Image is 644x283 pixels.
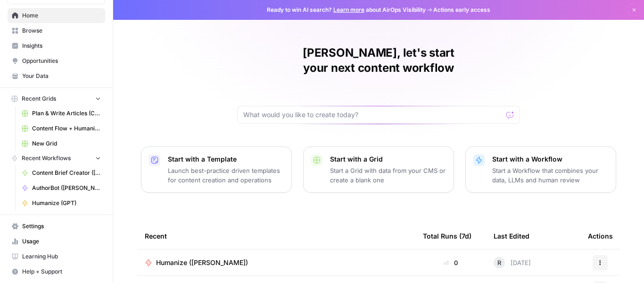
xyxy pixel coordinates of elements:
div: Actions [588,223,613,249]
span: Plan & Write Articles (COM) [32,109,101,118]
a: New Grid [17,136,105,151]
a: Usage [8,234,105,249]
span: Actions early access [433,6,490,14]
span: Insights [22,42,101,50]
button: Start with a TemplateLaunch best-practice driven templates for content creation and operations [141,146,292,193]
a: Humanize ([PERSON_NAME]) [145,258,408,267]
span: Browse [22,26,101,35]
span: Usage [22,237,101,246]
span: Content Flow + Humanize [32,124,101,133]
span: Help + Support [22,267,101,276]
p: Launch best-practice driven templates for content creation and operations [168,166,284,185]
button: Help + Support [8,264,105,279]
span: Content Brief Creator ([PERSON_NAME]) [32,169,101,177]
div: Total Runs (7d) [423,223,471,249]
div: [DATE] [494,257,531,268]
div: 0 [423,258,479,267]
a: Content Brief Creator ([PERSON_NAME]) [17,165,105,180]
span: Humanize (GPT) [32,199,101,207]
span: R [497,258,501,267]
span: Ready to win AI search? about AirOps Visibility [267,6,426,14]
a: Content Flow + Humanize [17,121,105,136]
span: AuthorBot ([PERSON_NAME]) [32,184,101,192]
a: Home [8,8,105,23]
a: Learning Hub [8,249,105,264]
a: AuthorBot ([PERSON_NAME]) [17,180,105,196]
span: Learning Hub [22,252,101,261]
span: New Grid [32,139,101,148]
p: Start with a Grid [330,154,446,164]
span: Opportunities [22,57,101,65]
a: Learn more [333,6,364,13]
a: Plan & Write Articles (COM) [17,106,105,121]
a: Humanize (GPT) [17,196,105,211]
h1: [PERSON_NAME], let's start your next content workflow [237,45,520,76]
p: Start with a Workflow [492,154,608,164]
button: Recent Workflows [8,151,105,165]
input: What would you like to create today? [243,110,503,120]
span: Your Data [22,72,101,80]
div: Last Edited [494,223,529,249]
span: Recent Grids [22,94,56,103]
button: Start with a GridStart a Grid with data from your CMS or create a blank one [303,146,454,193]
button: Start with a WorkflowStart a Workflow that combines your data, LLMs and human review [465,146,616,193]
span: Home [22,11,101,20]
button: Recent Grids [8,92,105,106]
span: Humanize ([PERSON_NAME]) [156,258,248,267]
div: Recent [145,223,408,249]
p: Start a Grid with data from your CMS or create a blank one [330,166,446,185]
a: Opportunities [8,53,105,69]
p: Start a Workflow that combines your data, LLMs and human review [492,166,608,185]
a: Insights [8,38,105,53]
a: Your Data [8,69,105,84]
p: Start with a Template [168,154,284,164]
span: Settings [22,222,101,231]
a: Settings [8,219,105,234]
span: Recent Workflows [22,154,71,163]
a: Browse [8,23,105,38]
